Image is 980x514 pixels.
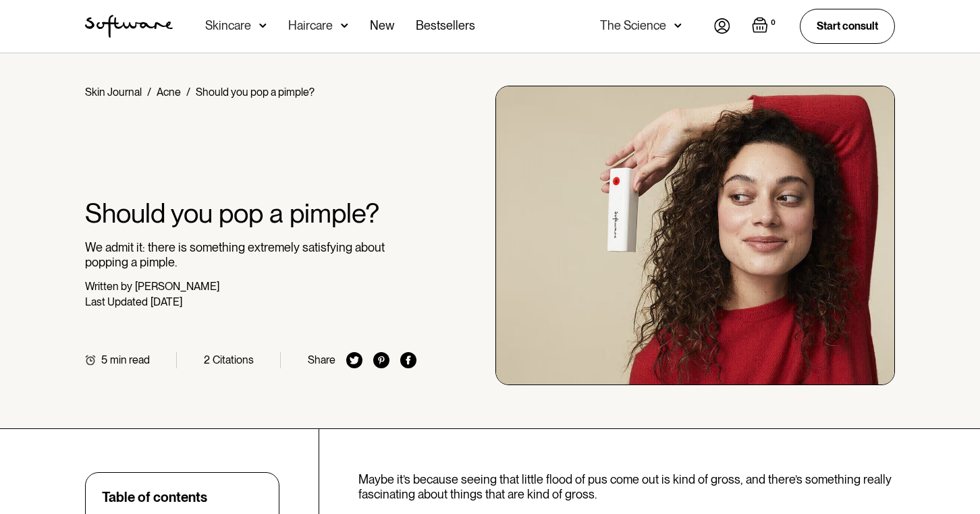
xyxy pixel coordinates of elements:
div: Share [308,353,335,366]
a: home [85,15,173,38]
div: / [186,86,190,98]
img: facebook icon [400,352,416,368]
img: pinterest icon [373,352,389,368]
div: [PERSON_NAME] [135,280,219,293]
div: Citations [213,353,254,366]
a: Acne [157,86,181,98]
p: We admit it: there is something extremely satisfying about popping a pimple. [85,240,416,269]
div: Skincare [205,19,251,32]
div: Written by [85,280,132,293]
a: Open empty cart [752,17,778,36]
div: 0 [768,17,778,29]
div: Haircare [288,19,333,32]
p: Maybe it’s because seeing that little flood of pus come out is kind of gross, and there’s somethi... [358,472,895,501]
div: The Science [600,19,666,32]
img: arrow down [674,19,682,32]
div: 5 [101,353,107,366]
h1: Should you pop a pimple? [85,197,416,229]
div: Should you pop a pimple? [196,86,315,98]
a: Start consult [800,9,895,43]
div: / [147,86,151,98]
div: min read [110,353,150,366]
div: [DATE] [151,295,182,308]
img: twitter icon [346,352,362,368]
img: arrow down [259,19,267,32]
div: 2 [204,353,210,366]
div: Last Updated [85,295,148,308]
img: arrow down [341,19,348,32]
a: Skin Journal [85,86,142,98]
div: Table of contents [102,489,207,505]
img: Software Logo [85,15,173,38]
